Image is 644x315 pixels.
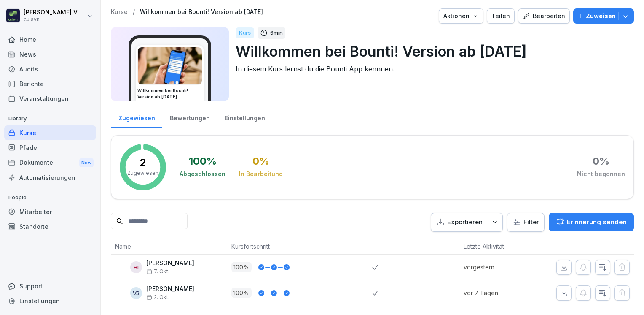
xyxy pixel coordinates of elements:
[140,8,263,16] a: Willkommen bei Bounti! Version ab [DATE]
[4,112,96,125] p: Library
[138,47,202,84] img: clmcxro13oho52ealz0w3cpa.png
[162,106,217,128] a: Bewertungen
[189,156,217,166] div: 100 %
[4,170,96,185] a: Automatisierungen
[236,64,627,74] p: In diesem Kurs lernst du die Bounti App kennnen.
[4,91,96,106] a: Veranstaltungen
[4,293,96,308] a: Einstellungen
[518,8,570,24] button: Bearbeiten
[549,213,634,231] button: Erinnerung senden
[146,260,194,267] p: [PERSON_NAME]
[24,16,85,22] p: cuisyn
[140,157,146,168] p: 2
[513,218,539,226] div: Filter
[567,217,627,227] p: Erinnerung senden
[573,8,634,24] button: Zuweisen
[4,219,96,234] a: Standorte
[4,32,96,47] a: Home
[464,242,528,251] p: Letzte Aktivität
[236,41,627,62] p: Willkommen bei Bounti! Version ab [DATE]
[4,62,96,76] a: Audits
[577,170,625,178] div: Nicht begonnen
[487,8,515,24] button: Teilen
[270,29,283,37] p: 6 min
[447,217,483,227] p: Exportieren
[115,242,223,251] p: Name
[4,155,96,171] div: Dokumente
[231,242,368,251] p: Kursfortschritt
[146,269,169,274] span: 7. Okt.
[111,106,162,128] a: Zugewiesen
[217,106,272,128] a: Einstellungen
[24,9,85,16] p: [PERSON_NAME] Völsch
[523,11,565,21] div: Bearbeiten
[4,76,96,91] a: Berichte
[231,288,252,298] p: 100 %
[111,8,128,16] a: Kurse
[236,27,254,38] div: Kurs
[431,213,503,232] button: Exportieren
[137,87,202,100] h3: Willkommen bei Bounti! Version ab [DATE]
[130,261,142,273] div: HI
[464,263,532,272] p: vorgestern
[443,11,479,21] div: Aktionen
[4,140,96,155] a: Pfade
[146,294,169,300] span: 2. Okt.
[180,170,225,178] div: Abgeschlossen
[4,47,96,62] a: News
[130,287,142,299] div: VS
[146,285,194,293] p: [PERSON_NAME]
[491,11,510,21] div: Teilen
[4,279,96,293] div: Support
[79,158,94,168] div: New
[4,204,96,219] a: Mitarbeiter
[4,155,96,171] a: DokumenteNew
[252,156,269,166] div: 0 %
[239,170,283,178] div: In Bearbeitung
[4,191,96,204] p: People
[507,213,544,231] button: Filter
[439,8,483,24] button: Aktionen
[133,8,135,16] p: /
[127,169,158,177] p: Zugewiesen
[586,11,616,21] p: Zuweisen
[231,262,252,272] p: 100 %
[4,125,96,140] a: Kurse
[464,288,532,297] p: vor 7 Tagen
[593,156,609,166] div: 0 %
